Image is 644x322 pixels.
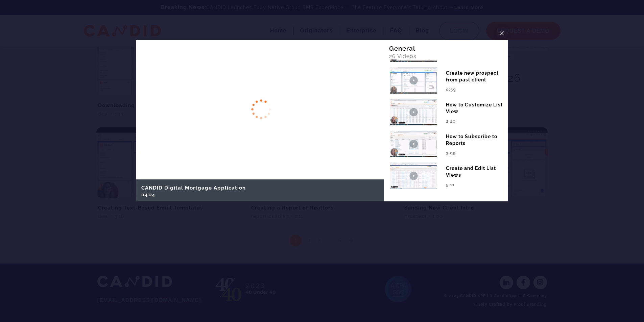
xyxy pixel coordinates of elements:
[389,53,503,59] div: 26 Videos
[446,130,503,147] div: How to Subscribe to Reports
[140,191,381,200] div: 04:24
[446,66,503,83] div: Create new prospect from past client
[446,98,503,115] div: How to Customize List View
[140,183,381,191] h5: CANDID Digital Mortgage Application
[446,147,503,159] div: 3:09
[496,27,508,40] button: Close
[389,45,503,52] div: General
[446,115,503,127] div: 2:40
[389,162,438,190] img: Related Video General
[446,83,503,95] div: 0:59
[389,130,438,158] img: Related Video General
[499,28,505,39] span: ×
[389,66,438,95] img: Related Video General
[446,178,503,191] div: 5:11
[446,162,503,178] div: Create and Edit List Views
[389,98,438,126] img: Related Video General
